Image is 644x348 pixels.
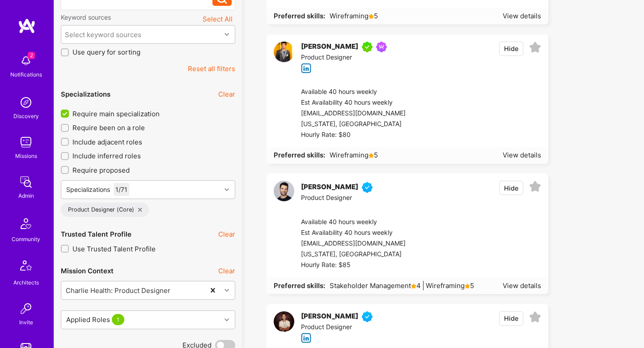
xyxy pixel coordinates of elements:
strong: Preferred skills: [274,151,325,159]
img: logo [18,18,36,34]
div: Admin [18,191,34,200]
div: Select keyword sources [65,30,141,39]
div: Missions [15,151,37,161]
i: icon Chevron [225,187,229,192]
i: icon EmptyStar [529,42,541,54]
button: Clear [218,89,235,99]
span: Require proposed [72,166,130,175]
div: Discovery [13,111,39,121]
div: Specializations [61,89,110,99]
div: Available 40 hours weekly [301,87,421,98]
div: Product Designer (Core) [61,203,149,217]
div: View details [503,11,541,21]
span: Require main specialization [72,109,160,119]
div: Invite [19,318,33,327]
div: Specializations [66,185,110,194]
a: User Avatar [274,311,294,343]
img: User Avatar [274,42,294,62]
i: icon Star [411,284,416,289]
span: Include adjacent roles [72,137,142,147]
span: 1 [112,314,124,325]
div: Est Availability 40 hours weekly [301,98,421,108]
i: icon Close [138,208,142,212]
div: [PERSON_NAME] [301,311,358,322]
div: [US_STATE], [GEOGRAPHIC_DATA] [301,119,421,130]
div: [EMAIL_ADDRESS][DOMAIN_NAME] [301,108,421,119]
i: icon linkedIn [301,63,311,73]
img: Community [15,213,37,234]
div: [US_STATE], [GEOGRAPHIC_DATA] [301,249,421,260]
span: 2 [28,52,35,59]
button: Reset all filters [188,64,235,73]
div: [PERSON_NAME] [301,182,358,193]
div: Hourly Rate: $85 [301,260,421,271]
div: [EMAIL_ADDRESS][DOMAIN_NAME] [301,238,421,249]
img: bell [17,52,35,70]
div: Community [12,234,40,244]
img: Invite [17,300,35,318]
label: Keyword sources [61,13,111,21]
img: Architects [15,256,37,278]
div: Charlie Health: Product Designer [66,285,170,295]
div: Applied Roles [64,313,128,326]
i: icon Chevron [225,32,229,37]
div: Trusted Talent Profile [61,229,131,239]
button: Select All [200,13,235,25]
img: discovery [17,93,35,111]
a: User Avatar [274,181,294,204]
div: View details [503,150,541,160]
i: icon Star [369,14,374,19]
img: User Avatar [274,311,294,332]
img: Vetted A.Teamer [362,311,373,322]
img: A.Teamer in Residence [362,42,373,52]
i: icon EmptyStar [529,311,541,323]
div: [PERSON_NAME] [301,42,358,52]
i: icon Chevron [225,288,229,293]
div: Est Availability 40 hours weekly [301,228,421,238]
span: Include inferred roles [72,151,141,161]
span: Wireframing 5 [423,281,474,290]
strong: Preferred skills: [274,12,325,20]
a: User Avatar [274,42,294,73]
i: icon Star [465,284,470,289]
i: icon linkedIn [301,333,311,343]
div: 1 / 71 [114,183,129,196]
div: Product Designer [301,322,376,333]
img: admin teamwork [17,173,35,191]
div: Notifications [10,70,42,79]
i: icon EmptyStar [529,181,541,193]
button: Clear [218,266,235,276]
span: Wireframing 5 [327,150,378,160]
div: Architects [13,278,39,287]
i: icon Star [369,153,374,158]
div: View details [503,281,541,290]
span: Use query for sorting [72,47,140,57]
span: Use Trusted Talent Profile [72,244,156,254]
img: teamwork [17,133,35,151]
img: User Avatar [274,181,294,201]
span: Wireframing 5 [327,11,378,21]
button: Hide [499,181,523,195]
div: Hourly Rate: $80 [301,130,421,140]
img: Vetted A.Teamer [362,182,373,193]
img: Been on Mission [376,42,387,52]
i: icon Chevron [225,318,229,322]
div: Product Designer [301,193,376,204]
span: Require been on a role [72,123,145,132]
div: Product Designer [301,52,390,63]
button: Hide [499,311,523,326]
button: Clear [218,229,235,239]
div: Mission Context [61,266,114,276]
strong: Preferred skills: [274,281,325,290]
button: Hide [499,42,523,56]
div: Available 40 hours weekly [301,217,421,228]
span: Stakeholder Management 4 [327,281,421,290]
